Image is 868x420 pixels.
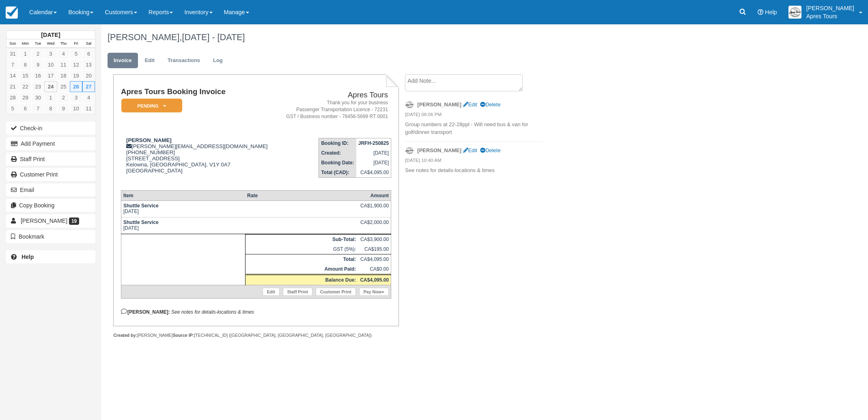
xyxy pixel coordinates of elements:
[417,147,461,153] strong: [PERSON_NAME]
[6,199,95,212] button: Copy Booking
[57,70,70,81] a: 18
[44,103,57,114] a: 8
[6,81,19,92] a: 21
[480,147,500,153] a: Delete
[162,53,206,69] a: Transactions
[245,244,358,254] td: GST (5%):
[280,91,388,99] h2: Apres Tours
[245,274,358,285] th: Balance Due:
[245,234,358,244] th: Sub-Total:
[113,332,398,338] div: [PERSON_NAME] [TECHNICAL_ID] ([GEOGRAPHIC_DATA], [GEOGRAPHIC_DATA], [GEOGRAPHIC_DATA])
[19,70,32,81] a: 15
[245,254,358,264] th: Total:
[319,168,356,178] th: Total (CAD):
[358,254,391,264] td: CA$4,095.00
[6,59,19,70] a: 7
[319,138,356,149] th: Booking ID:
[6,214,95,227] a: [PERSON_NAME] 19
[44,39,57,48] th: Wed
[121,217,245,234] td: [DATE]
[283,288,312,296] a: Staff Print
[319,148,356,158] th: Created:
[360,277,389,283] strong: CA$4,095.00
[182,32,245,42] span: [DATE] - [DATE]
[806,12,854,20] p: Apres Tours
[121,200,245,217] td: [DATE]
[405,111,542,120] em: [DATE] 08:06 PM
[32,81,44,92] a: 23
[6,6,18,19] img: checkfront-main-nav-mini-logo.png
[32,70,44,81] a: 16
[173,333,194,338] strong: Source IP:
[126,137,172,143] strong: [PERSON_NAME]
[319,158,356,168] th: Booking Date:
[245,264,358,275] th: Amount Paid:
[57,103,70,114] a: 9
[19,92,32,103] a: 29
[82,39,95,48] th: Sat
[44,70,57,81] a: 17
[245,190,358,200] th: Rate
[358,234,391,244] td: CA$3,900.00
[121,137,276,184] div: [PERSON_NAME][EMAIL_ADDRESS][DOMAIN_NAME] [PHONE_NUMBER] [STREET_ADDRESS] Kelowna, [GEOGRAPHIC_DA...
[6,103,19,114] a: 5
[6,183,95,196] button: Email
[360,220,389,232] div: CA$2,000.00
[358,190,391,200] th: Amount
[358,244,391,254] td: CA$195.00
[6,168,95,181] a: Customer Print
[82,59,95,70] a: 13
[417,101,461,108] strong: [PERSON_NAME]
[6,230,95,243] button: Bookmark
[57,48,70,59] a: 4
[121,88,276,96] h1: Apres Tours Booking Invoice
[82,81,95,92] a: 27
[19,39,32,48] th: Mon
[57,59,70,70] a: 11
[121,98,179,113] a: Pending
[123,220,159,225] strong: Shuttle Service
[108,32,746,42] h1: [PERSON_NAME],
[316,288,356,296] a: Customer Print
[6,39,19,48] th: Sun
[82,70,95,81] a: 20
[480,101,500,108] a: Delete
[788,6,801,19] img: A1
[405,157,542,166] em: [DATE] 10:40 AM
[6,250,95,263] a: Help
[758,9,763,15] i: Help
[358,264,391,275] td: CA$0.00
[57,81,70,92] a: 25
[22,254,34,260] b: Help
[32,48,44,59] a: 2
[6,70,19,81] a: 14
[405,121,542,136] p: Group numbers at 22-28ppl - Will need bus & van for golf/dinner transport
[44,81,57,92] a: 24
[171,309,254,315] em: See notes for details-locations & times
[41,32,60,38] strong: [DATE]
[359,288,389,296] a: Pay Now
[44,59,57,70] a: 10
[82,48,95,59] a: 6
[765,9,777,15] span: Help
[6,122,95,135] button: Check-in
[57,92,70,103] a: 2
[121,309,170,315] strong: [PERSON_NAME]:
[57,39,70,48] th: Thu
[6,153,95,166] a: Staff Print
[19,48,32,59] a: 1
[70,70,82,81] a: 19
[69,218,79,225] span: 19
[6,137,95,150] button: Add Payment
[19,59,32,70] a: 8
[82,103,95,114] a: 11
[82,92,95,103] a: 4
[139,53,161,69] a: Edit
[70,48,82,59] a: 5
[21,218,67,224] span: [PERSON_NAME]
[70,59,82,70] a: 12
[356,158,391,168] td: [DATE]
[44,92,57,103] a: 1
[405,167,542,174] p: See notes for details-locations & times
[32,103,44,114] a: 7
